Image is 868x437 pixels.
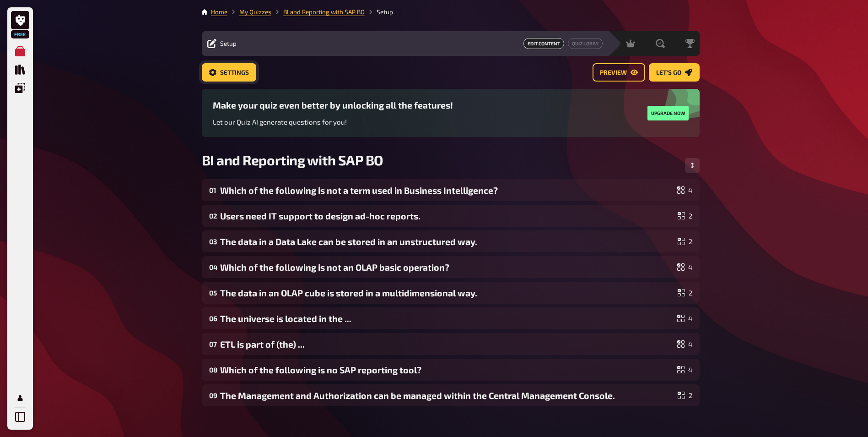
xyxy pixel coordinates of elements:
button: Preview [593,63,645,82]
div: 2 [678,238,692,245]
div: 4 [677,340,692,348]
li: Setup [365,7,393,16]
h3: Make your quiz even better by unlocking all the features! [213,100,453,110]
div: 4 [677,366,692,373]
a: My Quizzes [239,8,271,16]
div: 4 [677,186,692,194]
button: Change Order [685,158,700,173]
div: 2 [678,289,692,296]
li: Home [211,7,227,16]
div: The data in an OLAP cube is stored in a multidimensional way. [220,288,674,298]
a: Quiz Library [11,60,29,79]
div: The Management and Authorization can be managed within the Central Management Console. [220,390,674,401]
a: Edit Content [523,38,564,49]
li: BI and Reporting with SAP BO [271,7,365,16]
div: 07 [209,340,216,348]
a: Profile [11,389,29,407]
div: 4 [677,315,692,322]
div: Which of the following is not an OLAP basic operation? [220,262,674,273]
div: Which of the following is no SAP reporting tool? [220,365,674,375]
div: 4 [677,263,692,271]
span: Let our Quiz AI generate questions for you! [213,118,347,126]
div: ETL is part of (the) ... [220,339,674,350]
div: 02 [209,212,216,220]
a: Overlays [11,79,29,97]
button: Upgrade now [647,106,689,120]
a: My Quizzes [11,42,29,60]
div: 01 [209,186,216,194]
span: Preview [600,70,627,76]
div: 2 [678,212,692,219]
div: Which of the following is not a term used in Business Intelligence? [220,185,674,196]
button: Settings [202,63,256,82]
div: 08 [209,366,216,374]
div: The universe is located in the ... [220,313,674,324]
li: My Quizzes [227,7,271,16]
button: Quiz Lobby [568,38,603,49]
button: Let's go [649,63,700,82]
div: Users need IT support to design ad-hoc reports. [220,211,674,221]
a: BI and Reporting with SAP BO [283,8,365,16]
div: 2 [678,392,692,399]
div: The data in a Data Lake can be stored in an unstructured way. [220,236,674,247]
div: 03 [209,237,216,246]
span: Free [12,32,28,37]
div: 09 [209,391,216,399]
span: BI and Reporting with SAP BO [202,152,383,168]
span: Settings [220,70,249,76]
div: 05 [209,289,216,297]
div: 06 [209,314,216,322]
div: 04 [209,263,216,271]
span: Setup [220,40,237,47]
a: Home [211,8,227,16]
span: Let's go [656,70,681,76]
